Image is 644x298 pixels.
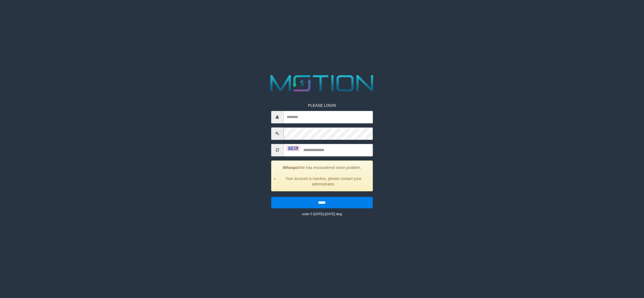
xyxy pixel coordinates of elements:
[286,146,300,151] img: captcha
[271,103,373,108] p: PLEASE LOGIN
[278,176,369,187] li: Your account is inactive, please contact your administrator.
[271,160,373,191] div: We has encountered some problem.
[283,165,299,170] strong: Whoops!
[266,72,378,94] img: MOTION_logo.png
[302,212,342,216] small: code © [DATE]-[DATE] dwg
